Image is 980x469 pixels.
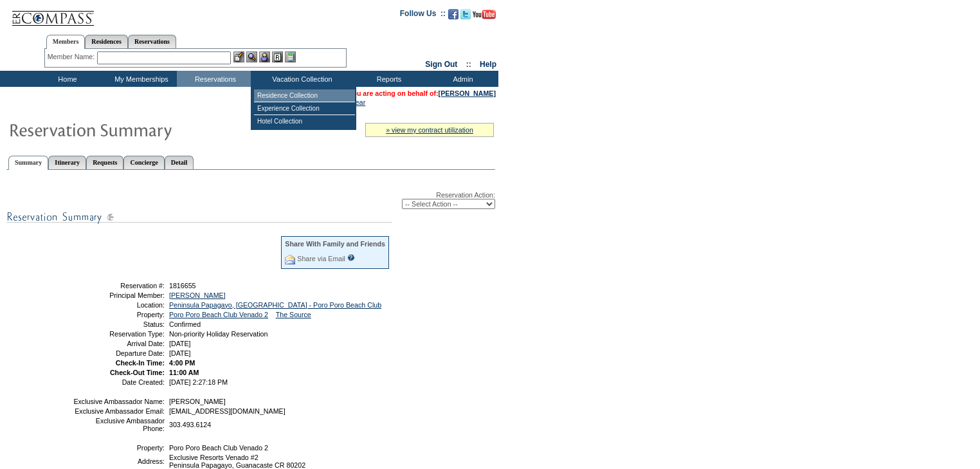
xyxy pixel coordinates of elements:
a: [PERSON_NAME] [439,89,496,97]
td: Exclusive Ambassador Email: [73,407,165,415]
td: My Memberships [103,71,177,87]
a: Peninsula Papagayo, [GEOGRAPHIC_DATA] - Poro Poro Beach Club [169,301,381,309]
td: Follow Us :: [400,8,446,23]
a: Sign Out [425,60,457,69]
span: Non-priority Holiday Reservation [169,330,268,338]
a: Share via Email [297,255,345,262]
img: subTtlResSummary.gif [6,209,392,225]
span: [EMAIL_ADDRESS][DOMAIN_NAME] [169,407,286,415]
a: Requests [86,156,123,169]
img: Reservaton Summary [8,116,266,142]
div: Share With Family and Friends [285,240,385,248]
a: Reservations [128,35,176,48]
span: 11:00 AM [169,369,199,376]
span: :: [466,60,471,69]
a: » view my contract utilization [386,126,473,134]
a: [PERSON_NAME] [169,291,226,299]
td: Property: [73,444,165,452]
img: View [246,51,257,62]
span: [DATE] [169,349,191,357]
td: Exclusive Ambassador Name: [73,398,165,405]
td: Home [29,71,103,87]
td: Address: [73,454,165,469]
img: Reservations [272,51,283,62]
td: Reports [350,71,424,87]
td: Principal Member: [73,291,165,299]
td: Exclusive Ambassador Phone: [73,417,165,432]
td: Property: [73,311,165,318]
td: Reservations [177,71,251,87]
td: Status: [73,320,165,328]
input: What is this? [347,254,355,261]
td: Reservation #: [73,282,165,290]
td: Experience Collection [254,102,355,115]
a: Residences [85,35,128,48]
span: 303.493.6124 [169,421,211,428]
strong: Check-In Time: [116,359,165,367]
a: Help [480,60,496,69]
span: [DATE] 2:27:18 PM [169,378,228,386]
img: Impersonate [259,51,270,62]
td: Location: [73,301,165,309]
a: Summary [8,156,48,170]
img: Follow us on Twitter [460,9,471,19]
span: 4:00 PM [169,359,195,367]
span: [DATE] [169,340,191,347]
a: Poro Poro Beach Club Venado 2 [169,311,268,318]
td: Hotel Collection [254,115,355,127]
strong: Check-Out Time: [110,369,165,376]
a: The Source [276,311,311,318]
td: Reservation Type: [73,330,165,338]
img: Subscribe to our YouTube Channel [473,10,496,19]
img: Become our fan on Facebook [448,9,458,19]
td: Arrival Date: [73,340,165,347]
span: 1816655 [169,282,196,290]
span: Poro Poro Beach Club Venado 2 [169,444,268,452]
a: Itinerary [48,156,86,169]
a: Subscribe to our YouTube Channel [473,13,496,21]
span: Confirmed [169,320,201,328]
img: b_edit.gif [233,51,244,62]
span: Exclusive Resorts Venado #2 Peninsula Papagayo, Guanacaste CR 80202 [169,454,305,469]
span: You are acting on behalf of: [349,89,496,97]
div: Member Name: [48,51,97,62]
td: Admin [424,71,498,87]
a: Follow us on Twitter [460,13,471,21]
span: [PERSON_NAME] [169,398,226,405]
a: Clear [349,98,365,106]
td: Date Created: [73,378,165,386]
a: Detail [165,156,194,169]
div: Reservation Action: [6,191,495,209]
td: Residence Collection [254,89,355,102]
a: Become our fan on Facebook [448,13,458,21]
img: b_calculator.gif [285,51,296,62]
td: Vacation Collection [251,71,350,87]
td: Departure Date: [73,349,165,357]
a: Members [46,35,86,49]
a: Concierge [123,156,164,169]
